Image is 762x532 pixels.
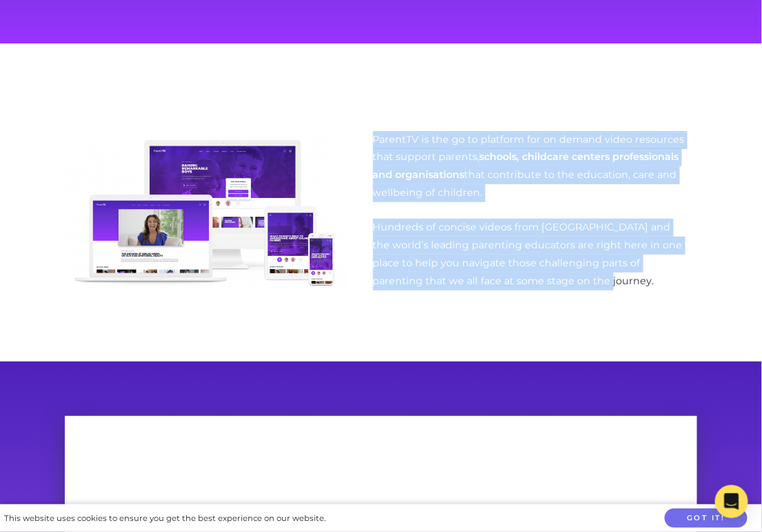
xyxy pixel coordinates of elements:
p: ParentTV is the go to platform for on demand video resources that support parents, that contribut... [373,131,690,203]
a: schools, childcare centers professionals and organisations [373,150,679,181]
img: devices-700x400.png [65,131,348,293]
div: Open Intercom Messenger [715,485,748,518]
p: Hundreds of concise videos from [GEOGRAPHIC_DATA] and the world’s leading parenting educators are... [373,219,690,290]
button: Got it! [665,509,748,529]
div: This website uses cookies to ensure you get the best experience on our website. [4,511,325,526]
